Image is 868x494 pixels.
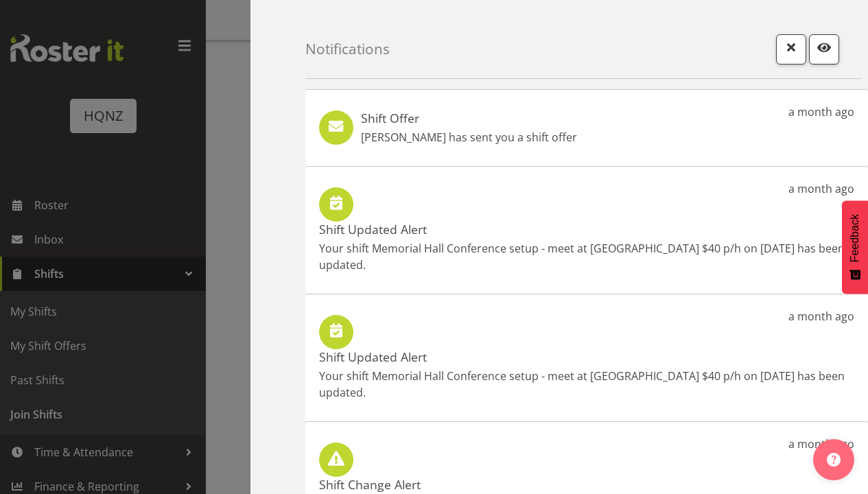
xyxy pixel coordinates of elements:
[809,34,839,64] button: Mark as read
[361,110,577,126] h5: Shift Offer
[842,200,868,294] button: Feedback - Show survey
[361,129,577,145] p: [PERSON_NAME] has sent you a shift offer
[827,453,841,467] img: help-xxl-2.png
[776,34,806,64] button: Close
[788,104,854,120] p: a month ago
[319,240,854,273] p: Your shift Memorial Hall Conference setup - meet at [GEOGRAPHIC_DATA] $40 p/h on [DATE] has been ...
[788,180,854,197] p: a month ago
[788,308,854,325] p: a month ago
[319,349,854,364] h5: Shift Updated Alert
[788,436,854,452] p: a month ago
[305,41,390,57] h4: Notifications
[319,368,854,401] p: Your shift Memorial Hall Conference setup - meet at [GEOGRAPHIC_DATA] $40 p/h on [DATE] has been ...
[849,214,861,262] span: Feedback
[319,222,854,237] h5: Shift Updated Alert
[319,477,819,492] h5: Shift Change Alert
